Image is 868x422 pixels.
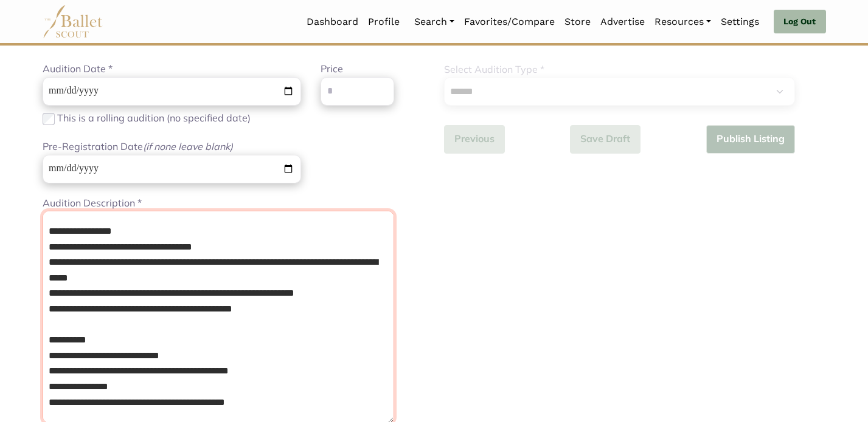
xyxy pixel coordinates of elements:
[459,9,560,35] a: Favorites/Compare
[650,9,716,35] a: Resources
[43,61,113,77] label: Audition Date *
[43,139,233,155] label: Pre-Registration Date
[363,9,404,35] a: Profile
[302,9,363,35] a: Dashboard
[321,61,343,77] label: Price
[57,111,251,126] label: This is a rolling audition (no specified date)
[716,9,764,35] a: Settings
[43,196,142,211] label: Audition Description *
[143,140,233,152] i: (if none leave blank)
[560,9,595,35] a: Store
[774,10,825,34] a: Log Out
[595,9,650,35] a: Advertise
[409,9,459,35] a: Search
